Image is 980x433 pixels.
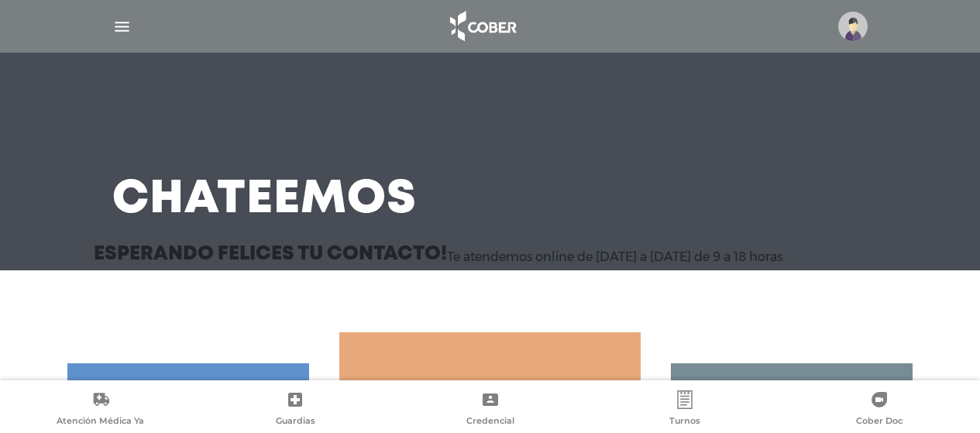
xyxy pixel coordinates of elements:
img: profile-placeholder.svg [838,12,868,41]
span: Credencial [466,415,514,429]
p: Te atendemos online de [DATE] a [DATE] de 9 a 18 horas. [447,249,785,264]
a: Turnos [587,390,782,430]
span: Cober Doc [856,415,903,429]
a: Atención Médica Ya [3,390,198,430]
img: logo_cober_home-white.png [442,8,523,45]
img: Cober_menu-lines-white.svg [112,17,132,36]
span: Turnos [669,415,700,429]
span: Atención Médica Ya [57,415,144,429]
h3: Esperando felices tu contacto! [94,245,447,264]
a: Guardias [198,390,392,430]
span: Guardias [276,415,315,429]
a: Credencial [393,390,587,430]
a: Cober Doc [782,390,977,430]
h3: Chateemos [112,180,417,220]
